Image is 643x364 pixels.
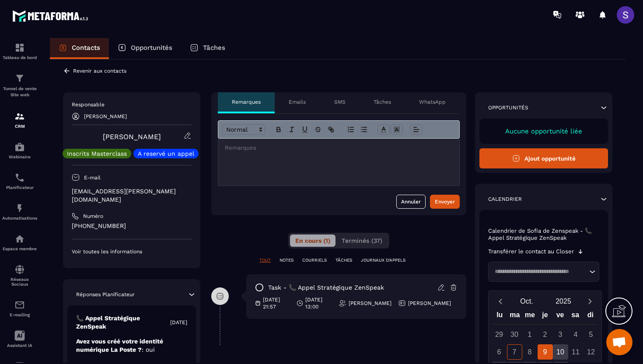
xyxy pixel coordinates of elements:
[103,133,161,141] a: [PERSON_NAME]
[73,68,126,74] p: Revenir aux contacts
[492,295,508,307] button: Previous month
[76,291,135,298] p: Réponses Planificateur
[492,327,507,342] div: 29
[584,327,599,342] div: 5
[2,312,37,317] p: E-mailing
[553,344,568,360] div: 10
[568,309,583,324] div: sa
[263,296,290,310] p: [DATE] 21:57
[488,127,599,135] p: Aucune opportunité liée
[2,105,37,135] a: formationformationCRM
[492,267,587,276] input: Search for option
[2,216,37,220] p: Automatisations
[545,294,582,309] button: Open years overlay
[336,234,388,247] button: Terminés (37)
[582,295,598,307] button: Next month
[2,185,37,190] p: Planificateur
[2,55,37,60] p: Tableau de bord
[138,150,194,157] p: A reservé un appel
[419,98,446,105] p: WhatsApp
[507,309,523,324] div: ma
[76,337,187,354] p: Avez vous créé votre identité numérique La Poste ?
[131,44,172,52] p: Opportunités
[2,66,37,105] a: formationformationTunnel de vente Site web
[568,327,584,342] div: 4
[430,195,460,209] button: Envoyer
[552,309,568,324] div: ve
[538,344,553,360] div: 9
[435,197,455,206] div: Envoyer
[349,300,391,307] p: [PERSON_NAME]
[507,344,522,360] div: 7
[488,196,522,203] p: Calendrier
[2,36,37,66] a: formationformationTableau de bord
[232,98,261,105] p: Remarques
[553,327,568,342] div: 3
[268,283,384,292] p: task - 📞 Appel Stratégique ZenSpeak
[335,257,352,263] p: TÂCHES
[305,296,332,310] p: [DATE] 13:00
[14,172,25,183] img: scheduler
[280,257,294,263] p: NOTES
[488,227,599,241] p: Calendrier de Sofia de Zenspeak - 📞 Appel Stratégique ZenSpeak
[2,324,37,354] a: Assistant IA
[14,300,25,310] img: email
[14,142,25,152] img: automations
[50,38,109,59] a: Contacts
[83,213,103,220] p: Numéro
[67,150,127,157] p: Inscrits Masterclass
[361,257,405,263] p: JOURNAUX D'APPELS
[606,329,633,355] div: Ouvrir le chat
[203,44,225,52] p: Tâches
[2,293,37,324] a: emailemailE-mailing
[568,344,584,360] div: 11
[14,111,25,122] img: formation
[142,346,155,353] span: : oui
[522,309,538,324] div: me
[2,258,37,293] a: social-networksocial-networkRéseaux Sociaux
[259,257,271,263] p: TOUT
[290,234,335,247] button: En cours (1)
[2,124,37,129] p: CRM
[76,314,170,331] p: 📞 Appel Stratégique ZenSpeak
[488,248,574,255] p: Transférer le contact au Closer
[488,104,528,111] p: Opportunités
[538,327,553,342] div: 2
[84,174,101,181] p: E-mail
[488,262,599,282] div: Search for option
[72,248,192,255] p: Voir toutes les informations
[479,148,608,168] button: Ajout opportunité
[2,246,37,251] p: Espace membre
[72,101,192,108] p: Responsable
[396,195,426,209] button: Annuler
[334,98,346,105] p: SMS
[584,344,599,360] div: 12
[522,344,538,360] div: 8
[72,44,100,52] p: Contacts
[2,154,37,159] p: Webinaire
[14,234,25,244] img: automations
[14,42,25,53] img: formation
[2,166,37,196] a: schedulerschedulerPlanificateur
[302,257,327,263] p: COURRIELS
[492,309,507,324] div: lu
[342,237,382,244] span: Terminés (37)
[12,8,91,24] img: logo
[2,196,37,227] a: automationsautomationsAutomatisations
[289,98,306,105] p: Emails
[109,38,181,59] a: Opportunités
[14,73,25,84] img: formation
[408,300,451,307] p: [PERSON_NAME]
[14,264,25,275] img: social-network
[295,237,330,244] span: En cours (1)
[181,38,234,59] a: Tâches
[170,319,187,326] p: [DATE]
[507,327,522,342] div: 30
[2,277,37,287] p: Réseaux Sociaux
[522,327,538,342] div: 1
[72,187,192,204] p: [EMAIL_ADDRESS][PERSON_NAME][DOMAIN_NAME]
[374,98,391,105] p: Tâches
[508,294,545,309] button: Open months overlay
[2,343,37,348] p: Assistant IA
[583,309,598,324] div: di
